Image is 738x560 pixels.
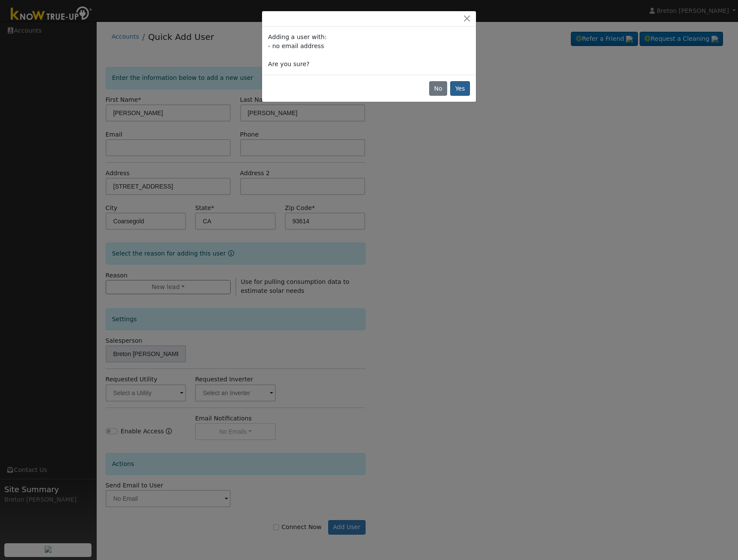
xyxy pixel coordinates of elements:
span: Adding a user with: [268,33,326,40]
span: Are you sure? [268,61,309,67]
button: No [429,81,447,96]
button: Yes [450,81,470,96]
span: - no email address [268,43,324,49]
button: Close [461,14,473,23]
